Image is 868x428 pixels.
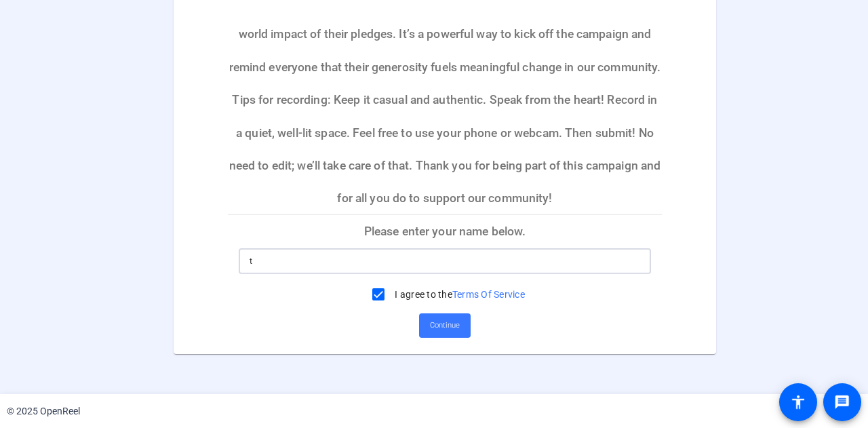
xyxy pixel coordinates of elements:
[228,215,662,248] p: Please enter your name below.
[834,394,850,410] mat-icon: message
[228,11,662,214] p: Hi there! We’re excited to include United Way's voice in our Change for Impact Giveback Campaign ...
[419,313,471,338] button: Continue
[250,253,640,269] input: Enter your name
[392,288,525,301] label: I agree to the
[7,404,80,419] div: © 2025 OpenReel
[452,289,525,300] a: Terms Of Service
[430,315,460,336] span: Continue
[790,394,806,410] mat-icon: accessibility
